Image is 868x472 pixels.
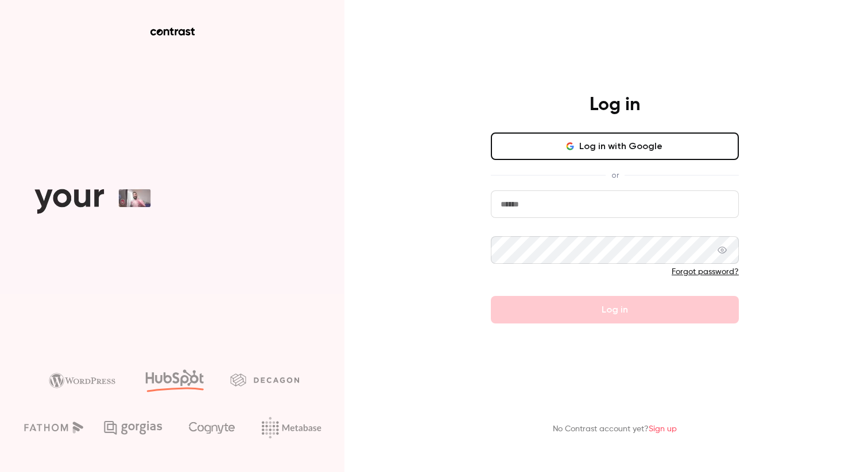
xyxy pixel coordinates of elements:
a: Sign up [649,425,677,433]
p: No Contrast account yet? [553,423,677,435]
button: Log in with Google [491,132,739,160]
h4: Log in [590,93,640,116]
img: decagon [230,373,299,386]
span: or [606,169,625,181]
a: Forgot password? [672,268,739,276]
